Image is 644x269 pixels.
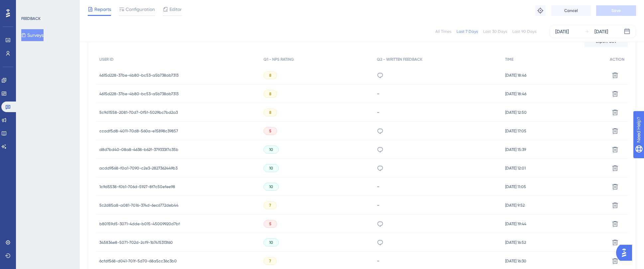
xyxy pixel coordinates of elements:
[505,166,526,171] span: [DATE] 12:01
[99,203,178,208] span: 5c2d85a8-a081-7016-374d-6ec6772deb44
[555,28,569,35] div: [DATE]
[435,29,451,34] div: All Times
[269,166,273,171] span: 10
[377,109,499,115] div: -
[269,258,271,264] span: 7
[483,29,507,34] div: Last 30 Days
[269,147,273,152] span: 10
[99,240,173,245] span: 345834e8-5071-702d-2cf9-1b7415313f60
[377,183,499,190] div: -
[377,258,499,264] div: -
[99,221,180,227] span: b80159d5-3071-4dde-b015-45009920d7bf
[505,258,526,264] span: [DATE] 16:30
[505,184,526,189] span: [DATE] 11:05
[99,128,178,134] span: ccadf5d8-4011-70d8-560a-e15898c39857
[594,28,608,35] div: [DATE]
[126,5,155,13] span: Configuration
[99,57,114,62] span: USER ID
[596,5,636,16] button: Save
[99,184,175,189] span: 1c9d5538-f0b1-706d-5927-8f7c50efee98
[505,147,526,152] span: [DATE] 15:39
[269,128,271,134] span: 5
[505,57,513,62] span: TIME
[264,57,294,62] span: Q1 - NPS RATING
[269,184,273,189] span: 10
[269,203,271,208] span: 7
[99,110,178,115] span: 5c9d1558-2081-70d7-0f5f-5029bc7bd2a3
[377,57,422,62] span: Q2 - WRITTEN FEEDBACK
[99,258,177,264] span: 6cfdf568-d041-701f-5d70-68a5cc36c3b0
[505,91,526,97] span: [DATE] 18:46
[21,29,44,41] button: Surveys
[99,166,177,171] span: acdd9568-f0a1-7090-c2e3-2827362449b3
[377,91,499,97] div: -
[269,73,271,78] span: 8
[457,29,478,34] div: Last 7 Days
[269,240,273,245] span: 10
[99,73,178,78] span: 4615d228-37be-4b80-bc53-a5b738ab7313
[611,8,621,13] span: Save
[269,110,271,115] span: 8
[505,240,526,245] span: [DATE] 16:52
[269,221,271,227] span: 5
[505,221,526,227] span: [DATE] 19:44
[616,243,636,263] iframe: UserGuiding AI Assistant Launcher
[505,73,526,78] span: [DATE] 18:46
[94,5,111,13] span: Reports
[564,8,578,13] span: Cancel
[512,29,536,34] div: Last 90 Days
[505,128,526,134] span: [DATE] 17:05
[99,147,178,152] span: d8d7bd40-08a8-4638-b62f-379333f7c35b
[377,202,499,208] div: -
[99,91,178,97] span: 4615d228-37be-4b80-bc53-a5b738ab7313
[505,203,525,208] span: [DATE] 9:52
[169,5,182,13] span: Editor
[16,2,42,10] span: Need Help?
[505,110,527,115] span: [DATE] 12:50
[551,5,591,16] button: Cancel
[610,57,624,62] span: ACTION
[269,91,271,97] span: 8
[21,16,41,21] div: FEEDBACK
